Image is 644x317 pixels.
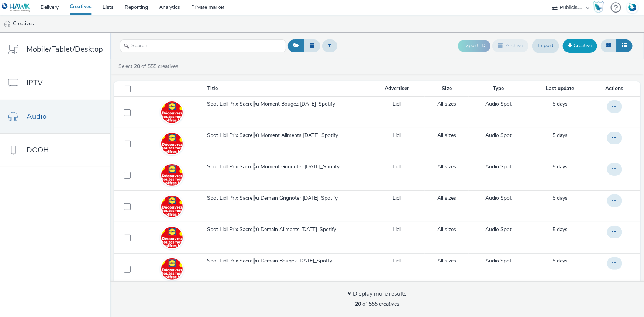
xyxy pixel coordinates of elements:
span: 5 days [552,132,568,139]
span: 5 days [552,226,568,233]
a: 5 September 2025, 17:05 [552,132,568,139]
span: Mobile/Tablet/Desktop [27,44,103,55]
img: Account FR [627,2,638,13]
div: Display more results [348,290,407,298]
img: 323e12f1-e747-4ca7-9aff-23432107cb95.jpg [161,227,183,248]
img: 01aca40a-3dcc-4990-ae75-eb2cca0c8393.jpg [161,101,183,123]
a: Lidl [393,257,401,265]
button: Grid [601,39,617,52]
a: 5 September 2025, 17:05 [552,194,568,202]
span: Audio [27,111,47,122]
a: Lidl [393,100,401,108]
a: 5 September 2025, 17:06 [552,100,568,108]
a: All sizes [437,132,456,139]
a: All sizes [437,226,456,233]
a: All sizes [437,257,456,265]
a: Audio Spot [485,100,512,108]
a: Lidl [393,163,401,170]
img: undefined Logo [2,3,30,12]
button: Archive [492,39,528,52]
input: Search... [120,39,286,52]
a: Spot Lidl Prix Sacre╠ü Demain Aliments [DATE]_Spotify [207,226,368,237]
th: Size [425,81,468,96]
span: Spot Lidl Prix Sacre╠ü Moment Bougez [DATE]_Spotify [207,100,338,108]
strong: 20 [355,300,361,307]
img: audio [4,20,11,28]
strong: 20 [134,63,140,70]
img: 564f9ab7-d5e1-4997-bae4-6eb131b4f972.jpg [161,258,183,280]
th: Title [206,81,368,96]
button: Table [616,39,633,52]
span: Spot Lidl Prix Sacre╠ü Moment Aliments [DATE]_Spotify [207,132,341,139]
a: Lidl [393,226,401,233]
a: Lidl [393,132,401,139]
img: 8a956257-f012-4c5c-9ff4-7f8ff75964ec.jpg [161,133,183,154]
span: Spot Lidl Prix Sacre╠ü Demain Bougez [DATE]_Spotfy [207,257,335,265]
a: Spot Lidl Prix Sacre╠ü Moment Bougez [DATE]_Spotify [207,100,368,111]
a: Import [532,39,559,53]
a: All sizes [437,100,456,108]
button: Export ID [458,40,490,52]
span: Spot Lidl Prix Sacre╠ü Demain Grignoter [DATE]_Spotify [207,194,341,202]
span: 5 days [552,163,568,170]
th: Type [469,81,528,96]
a: All sizes [437,163,456,170]
a: Hawk Academy [593,1,607,13]
a: 5 September 2025, 17:05 [552,226,568,233]
a: 5 September 2025, 17:05 [552,163,568,170]
span: Spot Lidl Prix Sacre╠ü Moment Grignoter [DATE]_Spotify [207,163,342,170]
span: DOOH [27,145,49,155]
a: Audio Spot [485,194,512,202]
span: 5 days [552,194,568,201]
span: 5 days [552,100,568,107]
a: Audio Spot [485,226,512,233]
a: Spot Lidl Prix Sacre╠ü Demain Bougez [DATE]_Spotfy [207,257,368,268]
img: Hawk Academy [593,1,604,13]
th: Actions [592,81,640,96]
a: Audio Spot [485,257,512,265]
a: Spot Lidl Prix Sacre╠ü Demain Grignoter [DATE]_Spotify [207,194,368,206]
a: All sizes [437,194,456,202]
a: Lidl [393,194,401,202]
span: of 555 creatives [355,300,399,307]
img: 506268d3-4345-48a7-9a76-51ff184db317.jpg [161,164,183,186]
a: Spot Lidl Prix Sacre╠ü Moment Grignoter [DATE]_Spotify [207,163,368,174]
a: 5 September 2025, 17:05 [552,257,568,265]
th: Advertiser [368,81,425,96]
a: Creative [563,39,597,52]
span: 5 days [552,257,568,264]
th: Last update [528,81,592,96]
span: IPTV [27,77,43,88]
a: Audio Spot [485,163,512,170]
span: Spot Lidl Prix Sacre╠ü Demain Aliments [DATE]_Spotify [207,226,339,233]
a: Spot Lidl Prix Sacre╠ü Moment Aliments [DATE]_Spotify [207,132,368,143]
a: Select of 555 creatives [118,63,181,70]
a: Audio Spot [485,132,512,139]
img: be62c857-a17e-4694-9f0c-5e3d47a0db80.jpg [161,196,183,217]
